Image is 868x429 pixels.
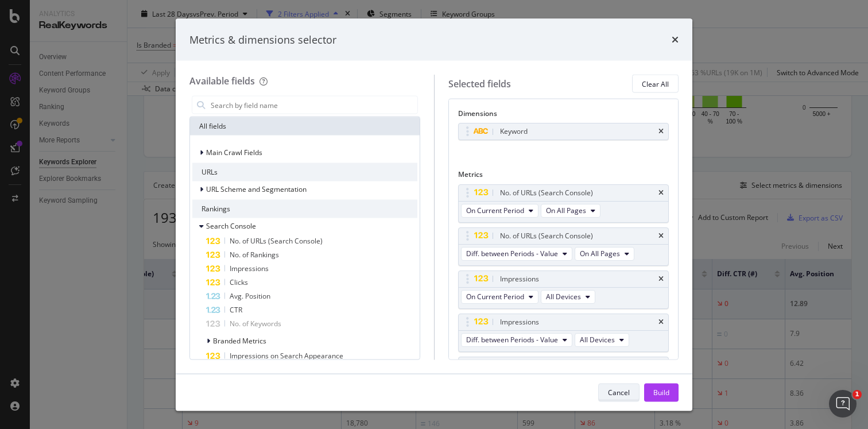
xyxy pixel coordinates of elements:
[192,200,417,218] div: Rankings
[448,77,511,90] div: Selected fields
[458,270,669,308] div: ImpressionstimesOn Current PeriodAll Devices
[658,128,664,135] div: times
[466,292,524,302] span: On Current Period
[206,221,256,231] span: Search Console
[575,333,629,346] button: All Devices
[546,292,581,302] span: All Devices
[658,189,664,196] div: times
[461,333,572,346] button: Diff. between Periods - Value
[461,246,572,260] button: Diff. between Periods - Value
[852,390,862,399] span: 1
[653,387,669,397] div: Build
[230,351,343,361] span: Impressions on Search Appearance
[461,203,538,217] button: On Current Period
[458,356,669,395] div: Clickstimes
[644,383,679,401] button: Build
[541,289,595,303] button: All Devices
[658,318,664,325] div: times
[500,230,593,241] div: No. of URLs (Search Console)
[230,305,242,315] span: CTR
[213,336,266,346] span: Branded Metrics
[206,184,307,194] span: URL Scheme and Segmentation
[458,169,669,184] div: Metrics
[206,148,262,157] span: Main Crawl Fields
[190,117,420,136] div: All fields
[230,250,279,260] span: No. of Rankings
[458,313,669,351] div: ImpressionstimesDiff. between Periods - ValueAll Devices
[230,291,270,301] span: Avg. Position
[642,79,669,88] div: Clear All
[658,232,664,239] div: times
[632,75,679,93] button: Clear All
[608,387,630,397] div: Cancel
[829,390,857,418] iframe: Intercom live chat
[230,319,281,328] span: No. of Keywords
[230,277,248,287] span: Clicks
[189,32,336,47] div: Metrics & dimensions selector
[458,227,669,265] div: No. of URLs (Search Console)timesDiff. between Periods - ValueOn All Pages
[192,163,417,181] div: URLs
[500,187,593,198] div: No. of URLs (Search Console)
[546,206,586,215] span: On All Pages
[230,264,269,273] span: Impressions
[458,184,669,222] div: No. of URLs (Search Console)timesOn Current PeriodOn All Pages
[466,206,524,215] span: On Current Period
[541,203,600,217] button: On All Pages
[458,109,669,123] div: Dimensions
[458,123,669,140] div: Keywordtimes
[189,75,255,87] div: Available fields
[500,273,539,284] div: Impressions
[658,275,664,282] div: times
[672,32,679,47] div: times
[580,249,620,258] span: On All Pages
[461,289,538,303] button: On Current Period
[230,236,323,246] span: No. of URLs (Search Console)
[466,335,558,345] span: Diff. between Periods - Value
[575,246,634,260] button: On All Pages
[466,249,558,258] span: Diff. between Periods - Value
[500,316,539,327] div: Impressions
[580,335,615,345] span: All Devices
[176,18,692,411] div: modal
[500,126,528,137] div: Keyword
[598,383,640,401] button: Cancel
[210,96,417,114] input: Search by field name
